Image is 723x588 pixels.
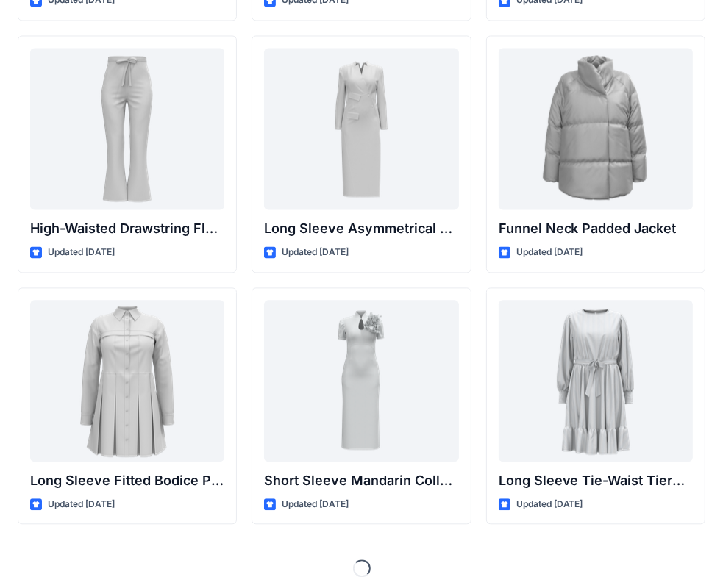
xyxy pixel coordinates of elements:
p: Short Sleeve Mandarin Collar Sheath Dress with Floral Appliqué [264,470,458,491]
p: Funnel Neck Padded Jacket [499,218,693,239]
p: Long Sleeve Tie-Waist Tiered Hem Midi Dress [499,470,693,491]
a: Short Sleeve Mandarin Collar Sheath Dress with Floral Appliqué [264,300,458,462]
a: Long Sleeve Asymmetrical Wrap Midi Dress [264,48,458,209]
p: Updated [DATE] [516,497,583,512]
p: Updated [DATE] [48,245,115,260]
a: Long Sleeve Tie-Waist Tiered Hem Midi Dress [499,300,693,462]
p: Updated [DATE] [516,245,583,260]
p: Long Sleeve Asymmetrical Wrap Midi Dress [264,218,458,239]
p: Updated [DATE] [282,245,349,260]
p: Updated [DATE] [282,497,349,512]
a: High-Waisted Drawstring Flare Trousers [30,48,224,209]
a: Funnel Neck Padded Jacket [499,48,693,209]
p: Updated [DATE] [48,497,115,512]
p: High-Waisted Drawstring Flare Trousers [30,218,224,239]
p: Long Sleeve Fitted Bodice Pleated Mini Shirt Dress [30,470,224,491]
a: Long Sleeve Fitted Bodice Pleated Mini Shirt Dress [30,300,224,462]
